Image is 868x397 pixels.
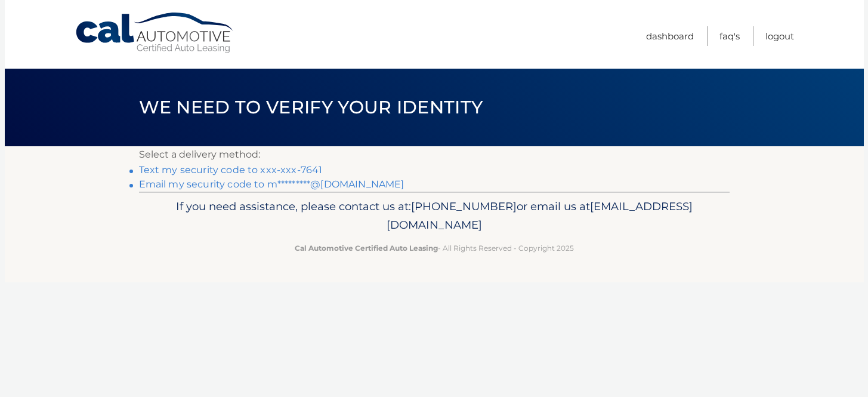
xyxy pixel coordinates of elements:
[147,197,722,235] p: If you need assistance, please contact us at: or email us at
[139,146,730,163] p: Select a delivery method:
[765,26,794,46] a: Logout
[75,12,236,54] a: Cal Automotive
[646,26,694,46] a: Dashboard
[147,242,722,254] p: - All Rights Reserved - Copyright 2025
[719,26,740,46] a: FAQ's
[411,199,517,213] span: [PHONE_NUMBER]
[139,179,404,190] a: Email my security code to m*********@[DOMAIN_NAME]
[295,244,438,253] strong: Cal Automotive Certified Auto Leasing
[139,96,483,118] span: We need to verify your identity
[139,164,323,176] a: Text my security code to xxx-xxx-7641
